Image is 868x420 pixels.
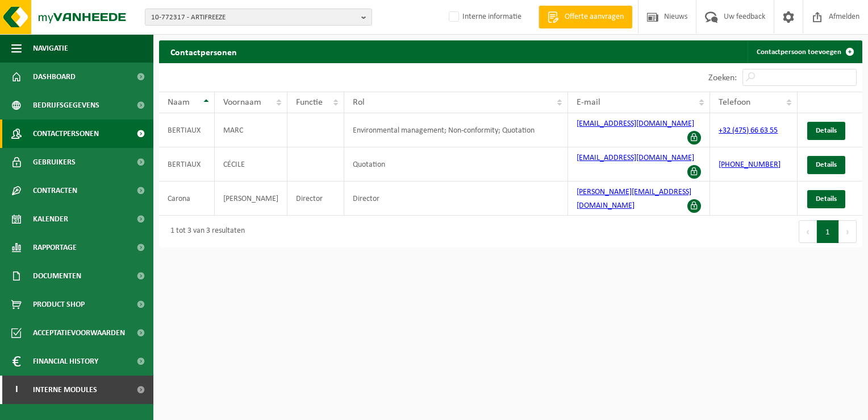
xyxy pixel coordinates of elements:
span: Details [816,195,837,203]
a: Offerte aanvragen [539,6,632,28]
span: Navigatie [33,34,68,63]
label: Interne informatie [446,9,521,26]
span: Offerte aanvragen [562,11,627,23]
button: 10-772317 - ARTIFREEZE [145,9,372,26]
span: Telefoon [719,98,750,107]
span: Bedrijfsgegevens [33,91,99,120]
td: MARC [215,113,287,147]
span: Rapportage [33,233,77,262]
span: Dashboard [33,63,76,91]
a: Details [807,190,845,208]
span: Details [816,161,837,168]
span: Rol [353,98,365,107]
span: Naam [168,98,190,107]
h2: Contactpersonen [159,40,248,63]
td: Director [287,182,344,216]
span: E-mail [577,98,600,107]
span: Kalender [33,205,68,233]
td: CÉCILE [215,147,287,182]
td: [PERSON_NAME] [215,182,287,216]
span: Functie [296,98,323,107]
td: Carona [159,182,215,216]
span: Contracten [33,176,77,205]
span: Voornaam [223,98,261,107]
span: Acceptatievoorwaarden [33,319,125,347]
span: Financial History [33,347,98,376]
button: 1 [817,220,839,243]
a: +32 (475) 66 63 55 [719,126,778,135]
td: Quotation [344,147,569,182]
span: Contactpersonen [33,120,99,148]
span: Gebruikers [33,148,76,176]
td: Environmental management; Non-conformity; Quotation [344,113,569,147]
span: Details [816,127,837,134]
button: Previous [799,220,817,243]
a: Contactpersoon toevoegen [748,40,861,63]
td: BERTIAUX [159,147,215,182]
button: Next [839,220,857,243]
a: Details [807,156,845,174]
div: 1 tot 3 van 3 resultaten [165,221,245,242]
label: Zoeken: [708,73,737,83]
a: [EMAIL_ADDRESS][DOMAIN_NAME] [577,154,694,162]
span: 10-772317 - ARTIFREEZE [151,9,357,26]
span: Documenten [33,262,81,290]
span: I [11,376,22,404]
span: Interne modules [33,376,97,404]
a: [EMAIL_ADDRESS][DOMAIN_NAME] [577,120,694,128]
span: Product Shop [33,290,85,319]
td: BERTIAUX [159,113,215,147]
a: Details [807,122,845,140]
td: Director [344,182,569,216]
a: [PERSON_NAME][EMAIL_ADDRESS][DOMAIN_NAME] [577,188,691,210]
a: [PHONE_NUMBER] [719,160,781,169]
